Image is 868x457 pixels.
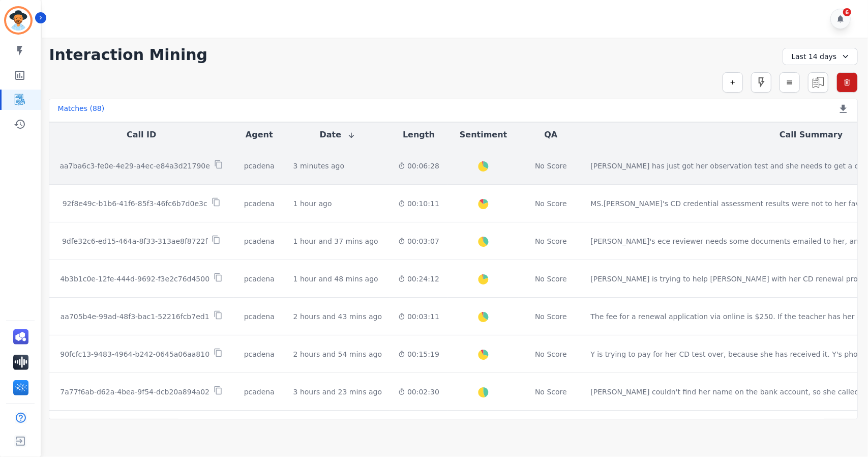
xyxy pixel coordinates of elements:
[293,387,382,397] div: 3 hours and 23 mins ago
[63,198,207,209] p: 92f8e49c-b1b6-41f6-85f3-46fc6b7d0e3c
[242,236,277,246] div: pcadena
[535,311,567,322] div: No Score
[293,161,345,171] div: 3 minutes ago
[49,46,207,64] h1: Interaction Mining
[398,161,439,171] div: 00:06:28
[398,198,439,209] div: 00:10:11
[843,8,851,16] div: 6
[62,236,208,246] p: 9dfe32c6-ed15-464a-8f33-313ae8f8722f
[59,161,209,171] p: aa7ba6c3-fe0e-4e29-a4ec-e84a3d21790e
[242,274,277,284] div: pcadena
[246,129,273,141] button: Agent
[60,387,209,397] p: 7a77f6ab-d62a-4bea-9f54-dcb20a894a02
[535,236,567,246] div: No Score
[320,129,356,141] button: Date
[535,274,567,284] div: No Score
[403,129,435,141] button: Length
[293,311,382,322] div: 2 hours and 43 mins ago
[242,198,277,209] div: pcadena
[293,236,378,246] div: 1 hour and 37 mins ago
[60,349,209,359] p: 90fcfc13-9483-4964-b242-0645a06aa810
[57,103,104,118] div: Matches ( 88 )
[398,236,439,246] div: 00:03:07
[242,387,277,397] div: pcadena
[6,8,31,33] img: Bordered avatar
[535,161,567,171] div: No Score
[398,274,439,284] div: 00:24:12
[293,198,332,209] div: 1 hour ago
[535,198,567,209] div: No Score
[398,349,439,359] div: 00:15:19
[535,349,567,359] div: No Score
[293,349,382,359] div: 2 hours and 54 mins ago
[127,129,156,141] button: Call ID
[460,129,507,141] button: Sentiment
[61,311,209,322] p: aa705b4e-99ad-48f3-bac1-52216fcb7ed1
[293,274,378,284] div: 1 hour and 48 mins ago
[535,387,567,397] div: No Score
[780,129,843,141] button: Call Summary
[544,129,557,141] button: QA
[242,311,277,322] div: pcadena
[783,48,858,65] div: Last 14 days
[398,311,439,322] div: 00:03:11
[398,387,439,397] div: 00:02:30
[242,349,277,359] div: pcadena
[60,274,209,284] p: 4b3b1c0e-12fe-444d-9692-f3e2c76d4500
[242,161,277,171] div: pcadena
